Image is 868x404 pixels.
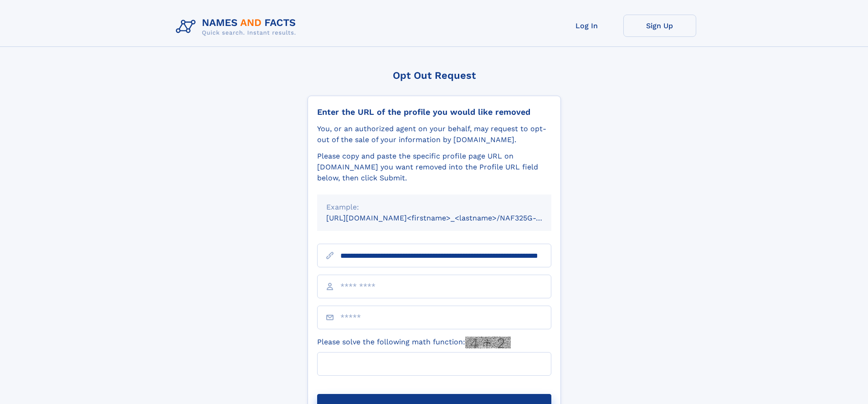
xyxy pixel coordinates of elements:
[623,15,696,37] a: Sign Up
[326,214,569,222] small: [URL][DOMAIN_NAME]<firstname>_<lastname>/NAF325G-xxxxxxxx
[317,107,551,117] div: Enter the URL of the profile you would like removed
[317,337,511,348] label: Please solve the following math function:
[326,202,542,213] div: Example:
[172,15,303,39] img: Logo Names and Facts
[317,123,551,145] div: You, or an authorized agent on your behalf, may request to opt-out of the sale of your informatio...
[550,15,623,37] a: Log In
[317,151,551,184] div: Please copy and paste the specific profile page URL on [DOMAIN_NAME] you want removed into the Pr...
[308,70,561,81] div: Opt Out Request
